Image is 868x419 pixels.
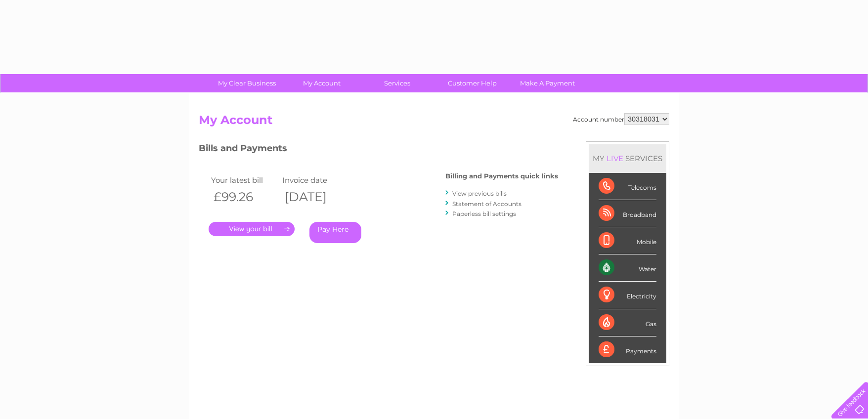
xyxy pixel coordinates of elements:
[573,113,669,125] div: Account number
[599,309,656,336] div: Gas
[599,336,656,363] div: Payments
[432,74,513,92] a: Customer Help
[209,187,280,207] th: £99.26
[452,200,521,208] a: Statement of Accounts
[281,74,363,92] a: My Account
[209,222,295,236] a: .
[199,113,669,132] h2: My Account
[209,173,280,187] td: Your latest bill
[507,74,588,92] a: Make A Payment
[599,227,656,254] div: Mobile
[199,141,558,159] h3: Bills and Payments
[280,187,351,207] th: [DATE]
[599,173,656,200] div: Telecoms
[599,282,656,309] div: Electricity
[280,173,351,187] td: Invoice date
[599,200,656,227] div: Broadband
[356,74,438,92] a: Services
[452,210,516,217] a: Paperless bill settings
[605,154,625,163] div: LIVE
[599,254,656,282] div: Water
[206,74,288,92] a: My Clear Business
[445,172,558,180] h4: Billing and Payments quick links
[309,222,361,243] a: Pay Here
[589,144,666,172] div: MY SERVICES
[452,190,507,197] a: View previous bills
